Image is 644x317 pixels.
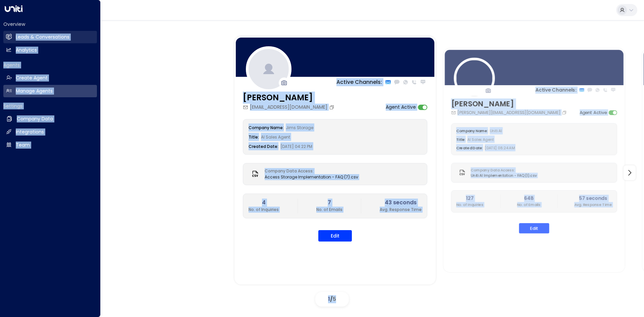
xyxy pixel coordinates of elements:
[265,174,358,180] span: Access Storage Implementation - FAQ (7).csv
[562,110,568,115] button: Copy
[328,295,330,303] span: 1
[380,199,422,207] h2: 43 seconds
[454,58,495,99] img: 123_headshot.jpg
[3,85,97,97] a: Manage Agents
[315,292,349,307] div: /
[318,230,352,242] button: Edit
[280,144,312,149] span: [DATE] 04:22 PM
[574,195,612,202] h2: 57 seconds
[517,195,540,202] h2: 648
[519,223,549,233] button: Edit
[580,109,607,116] label: Agent Active
[316,207,342,213] p: No. of Emails
[3,113,97,125] a: Company Data
[386,104,416,111] label: Agent Active
[451,99,568,109] h3: [PERSON_NAME]
[16,74,48,82] h2: Create Agent
[3,31,97,43] a: Leads & Conversations
[329,105,336,110] button: Copy
[261,134,290,140] span: AI Sales Agent
[316,199,342,207] h2: 7
[249,134,259,140] label: Title:
[517,202,540,207] p: No. of Emails
[249,199,279,207] h2: 4
[3,62,97,68] h2: Agents
[456,137,466,142] label: Title:
[3,139,97,151] a: Team
[265,168,355,174] label: Company Data Access:
[380,207,422,213] p: Avg. Response Time
[456,128,488,134] label: Company Name:
[16,88,53,95] h2: Manage Agents
[3,21,97,28] h2: Overview
[17,115,53,122] h2: Company Data
[3,72,97,84] a: Create Agent
[3,44,97,56] a: Analytics
[490,128,502,134] span: Uniti AI
[574,202,612,207] p: Avg. Response Time
[456,195,483,202] h2: 127
[456,202,483,207] p: No. of Inquiries
[16,128,44,136] h2: Integrations
[249,144,278,149] label: Created Date:
[16,34,69,41] h2: Leads & Conversations
[3,103,97,109] h2: Settings
[451,109,568,116] div: [PERSON_NAME][EMAIL_ADDRESS][DOMAIN_NAME]
[471,167,534,173] label: Company Data Access:
[467,137,493,142] span: AI Sales Agent
[16,47,37,54] h2: Analytics
[243,92,336,104] h3: [PERSON_NAME]
[243,104,336,111] div: [EMAIL_ADDRESS][DOMAIN_NAME]
[3,126,97,138] a: Integrations
[286,125,313,130] span: Jims Storage
[249,125,284,130] label: Company Name:
[16,142,30,149] h2: Team
[333,295,336,303] span: 5
[456,145,483,150] label: Created Date:
[249,207,279,213] p: No. of Inquiries
[535,87,576,94] p: Active Channels:
[336,78,382,86] p: Active Channels:
[471,173,537,178] span: Uniti AI Implementation - FAQ (1).csv
[485,145,514,150] span: [DATE] 08:24 AM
